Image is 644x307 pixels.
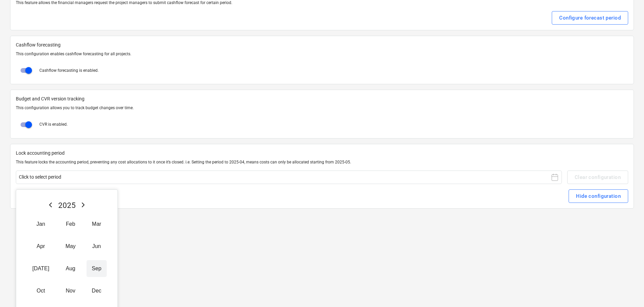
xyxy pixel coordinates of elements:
[27,238,55,255] button: Apr
[60,238,81,255] button: May
[60,216,81,233] button: Feb
[44,201,57,210] button: Previous Year
[77,201,89,210] button: Next Year
[559,13,621,22] div: Configure forecast period
[16,159,628,165] p: This feature locks the accounting period, preventing any cost allocations to it once it’s closed....
[60,282,81,299] button: Nov
[27,260,55,277] button: [DATE]
[16,95,628,102] span: Budget and CVR version tracking
[16,171,562,184] button: Click to select period
[27,282,55,299] button: Oct
[87,238,107,255] button: Jun
[87,260,107,277] button: Sep
[552,11,628,25] button: Configure forecast period
[576,192,621,201] div: Hide configuration
[16,150,628,157] p: Lock accounting period
[16,51,628,57] p: This configuration enables cashflow forecasting for all projects.
[58,201,76,210] span: 2025
[16,41,628,49] span: Cashflow forecasting
[60,260,81,277] button: Aug
[39,122,68,127] p: CVR is enabled.
[569,189,628,203] button: Hide configuration
[87,216,107,233] button: Mar
[27,216,55,233] button: Jan
[87,282,107,299] button: Dec
[16,105,628,111] p: This configuration allows you to track budget changes over time.
[39,68,99,73] p: Cashflow forecasting is enabled.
